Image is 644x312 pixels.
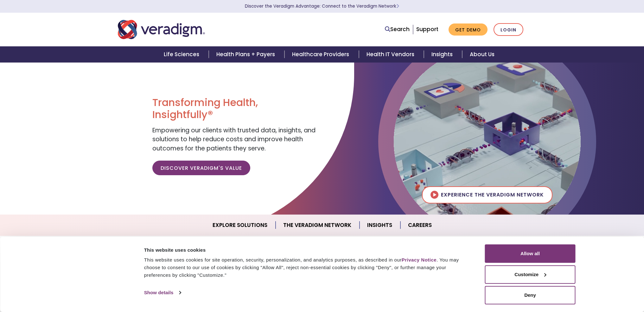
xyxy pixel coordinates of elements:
a: Life Sciences [156,46,209,63]
span: Empowering our clients with trusted data, insights, and solutions to help reduce costs and improv... [152,126,316,153]
span: Learn More [396,3,399,9]
a: Privacy Notice [402,257,437,262]
a: Discover the Veradigm Advantage: Connect to the Veradigm NetworkLearn More [245,3,399,9]
button: Allow all [485,244,576,263]
a: Discover Veradigm's Value [152,161,250,175]
a: Careers [400,217,439,233]
a: Get Demo [449,23,488,36]
a: About Us [462,46,502,63]
a: Health Plans + Payers [209,46,284,63]
a: Login [494,23,523,36]
div: This website uses cookies [144,246,471,254]
button: Deny [485,286,576,304]
img: Veradigm logo [118,19,205,40]
a: Insights [360,217,400,233]
a: Support [416,25,438,33]
a: Health IT Vendors [359,46,424,63]
a: Healthcare Providers [284,46,359,63]
a: Search [385,25,410,34]
a: Show details [144,288,181,297]
a: Explore Solutions [205,217,276,233]
a: Insights [424,46,462,63]
div: This website uses cookies for site operation, security, personalization, and analytics purposes, ... [144,256,471,279]
button: Customize [485,265,576,284]
a: The Veradigm Network [276,217,360,233]
h1: Transforming Health, Insightfully® [152,96,317,121]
